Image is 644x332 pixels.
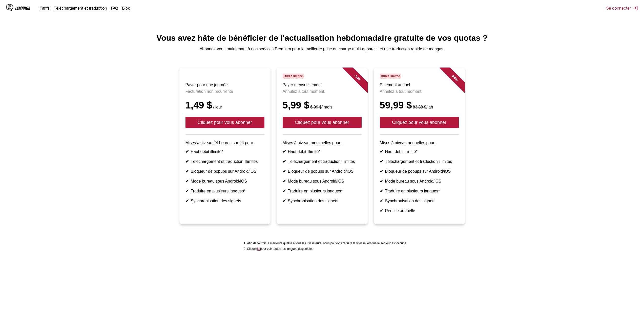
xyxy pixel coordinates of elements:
[380,159,383,164] font: ✔
[380,83,410,87] font: Paiement annuel
[288,169,354,173] font: Bloqueur de popups sur Android/iOS
[310,105,321,109] font: 6,99 $
[247,241,407,245] font: Afin de fournir la meilleure qualité à tous les utilisateurs, nous pouvons réduire la vitesse lor...
[156,33,488,42] font: Vous avez hâte de bénéficier de l'actualisation hebdomadaire gratuite de vos quotas ?
[191,179,247,183] font: Mode bureau sous Android/iOS
[288,189,343,193] font: Traduire en plusieurs langues*
[185,100,212,110] font: 1,49 $
[257,247,260,251] font: ici
[213,105,222,109] font: / jour
[6,4,39,12] a: Logo IsMangaIsManga
[247,247,257,251] font: Cliquez
[185,83,228,87] font: Payer pour une journée
[385,189,440,193] font: Traduire en plusieurs langues*
[413,105,426,109] font: 83,88 $
[185,159,189,164] font: ✔
[322,105,333,109] font: / mois
[380,89,423,94] font: Annulez à tout moment.
[354,74,360,80] font: 14
[185,189,189,193] font: ✔
[380,149,383,154] font: ✔
[380,169,383,173] font: ✔
[288,159,355,164] font: Téléchargement et traduction illimités
[111,6,118,11] a: FAQ
[606,6,631,11] font: Se connecter
[380,199,383,203] font: ✔
[191,199,241,203] font: Synchronisation des signets
[54,6,107,11] a: Téléchargement et traduction
[198,120,252,125] font: Cliquez pour vous abonner
[451,74,457,80] font: 28
[381,74,400,78] font: Durée limitée
[380,141,437,145] font: Mises à niveau annuelles pour :
[200,47,445,51] font: Abonnez-vous maintenant à nos services Premium pour la meilleure prise en charge multi-appareils ...
[283,179,286,183] font: ✔
[380,117,459,128] button: Cliquez pour vous abonner
[283,189,286,193] font: ✔
[185,89,233,94] font: Facturation non récurrente
[283,100,309,110] font: 5,99 $
[380,209,383,213] font: ✔
[122,6,130,11] a: Blog
[185,199,189,203] font: ✔
[353,73,357,77] font: -
[385,149,418,154] font: Haut débit illimité*
[284,74,303,78] font: Durée limitée
[15,6,30,11] font: IsManga
[283,83,322,87] font: Payer mensuellement
[392,120,446,125] font: Cliquez pour vous abonner
[39,6,50,11] a: Tarifs
[633,6,638,11] img: se déconnecter
[283,169,286,173] font: ✔
[191,189,245,193] font: Traduire en plusieurs langues*
[385,159,452,164] font: Téléchargement et traduction illimités
[257,247,260,251] a: Langues disponibles
[385,209,415,213] font: Remise annuelle
[380,189,383,193] font: ✔
[283,199,286,203] font: ✔
[385,199,435,203] font: Synchronisation des signets
[185,179,189,183] font: ✔
[606,6,638,11] button: Se connecter
[283,89,325,94] font: Annulez à tout moment.
[185,149,189,154] font: ✔
[380,179,383,183] font: ✔
[295,120,349,125] font: Cliquez pour vous abonner
[283,149,286,154] font: ✔
[426,105,433,109] font: / an
[191,149,223,154] font: Haut débit illimité*
[6,4,13,11] img: Logo IsManga
[191,169,257,173] font: Bloqueur de popups sur Android/iOS
[288,199,338,203] font: Synchronisation des signets
[283,141,343,145] font: Mises à niveau mensuelles pour :
[283,117,362,128] button: Cliquez pour vous abonner
[450,73,454,77] font: -
[380,100,412,110] font: 59,99 $
[185,117,264,128] button: Cliquez pour vous abonner
[185,169,189,173] font: ✔
[385,169,451,173] font: Bloqueur de popups sur Android/iOS
[454,77,459,82] font: %
[260,247,313,251] font: pour voir toutes les langues disponibles
[288,179,344,183] font: Mode bureau sous Android/iOS
[288,149,320,154] font: Haut débit illimité*
[191,159,258,164] font: Téléchargement et traduction illimités
[357,77,362,82] font: %
[385,179,441,183] font: Mode bureau sous Android/iOS
[283,159,286,164] font: ✔
[185,141,256,145] font: Mises à niveau 24 heures sur 24 pour :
